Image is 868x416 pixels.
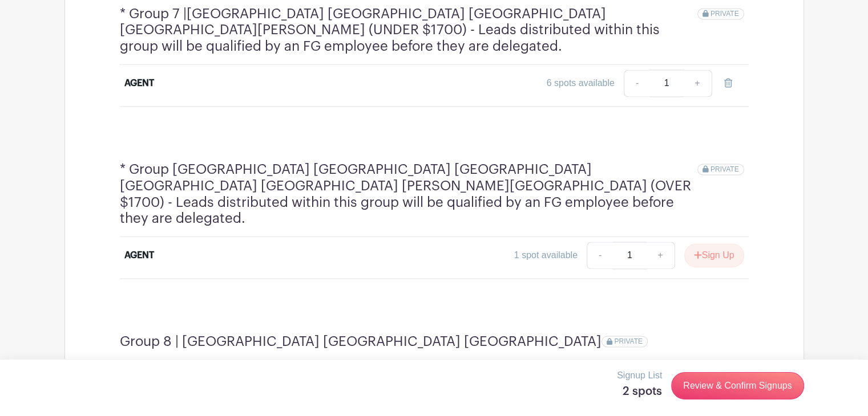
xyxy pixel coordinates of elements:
[617,385,662,398] h5: 2 spots
[587,242,613,269] a: -
[614,337,643,345] span: PRIVATE
[624,70,650,97] a: -
[684,243,744,267] button: Sign Up
[646,242,675,269] a: +
[683,70,712,97] a: +
[671,372,804,399] a: Review & Confirm Signups
[120,333,601,350] h4: Group 8 | [GEOGRAPHIC_DATA] [GEOGRAPHIC_DATA] [GEOGRAPHIC_DATA]
[617,369,662,382] p: Signup List
[547,76,615,90] div: 6 spots available
[514,248,578,262] div: 1 spot available
[124,76,154,90] div: AGENT
[120,161,698,227] h4: * Group [GEOGRAPHIC_DATA] [GEOGRAPHIC_DATA] [GEOGRAPHIC_DATA] [GEOGRAPHIC_DATA] [GEOGRAPHIC_DATA]...
[710,10,739,18] span: PRIVATE
[124,248,154,262] div: AGENT
[710,165,739,173] span: PRIVATE
[120,6,698,55] h4: * Group 7 |[GEOGRAPHIC_DATA] [GEOGRAPHIC_DATA] [GEOGRAPHIC_DATA] [GEOGRAPHIC_DATA][PERSON_NAME] (...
